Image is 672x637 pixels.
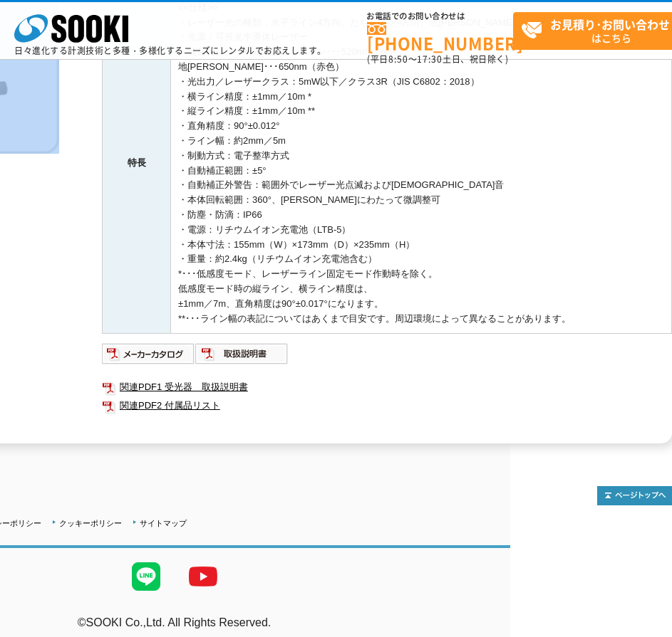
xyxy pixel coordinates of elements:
a: 関連PDF2 付属品リスト [102,396,672,415]
a: メーカーカタログ [102,352,195,363]
img: LINE [118,548,175,605]
img: トップページへ [597,486,672,505]
span: 17:30 [417,53,443,65]
img: YouTube [175,548,232,605]
p: 日々進化する計測技術と多種・多様化するニーズにレンタルでお応えします。 [14,46,326,55]
a: [PHONE_NUMBER] [367,22,513,51]
img: 取扱説明書 [195,342,289,365]
span: 8:50 [388,53,408,65]
a: 取扱説明書 [195,352,289,363]
a: サイトマップ [140,519,187,527]
strong: お見積り･お問い合わせ [550,16,670,33]
span: (平日 ～ 土日、祝日除く) [367,53,508,65]
a: クッキーポリシー [59,519,122,527]
span: お電話でのお問い合わせは [367,12,513,21]
a: 関連PDF1 受光器＿取扱説明書 [102,378,672,396]
img: メーカーカタログ [102,342,195,365]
